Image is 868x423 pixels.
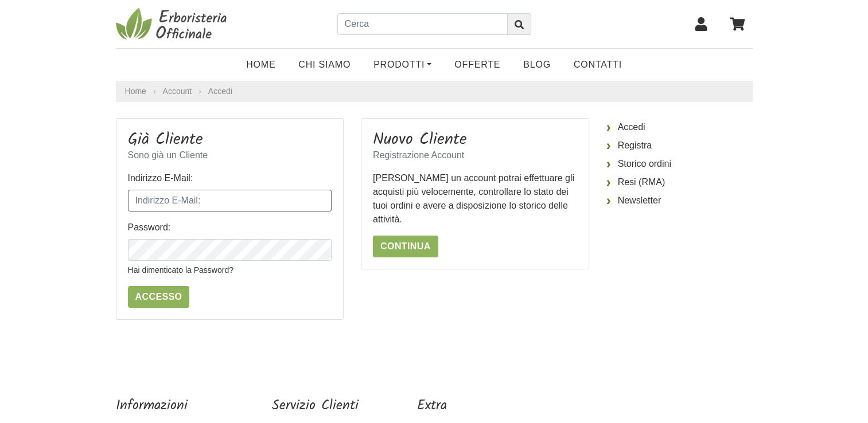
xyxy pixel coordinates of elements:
a: Hai dimenticato la Password? [128,265,233,275]
h5: Extra [417,398,493,414]
input: Indirizzo E-Mail: [128,190,332,211]
a: Account [163,85,192,97]
a: Accedi [606,118,753,136]
p: Sono già un Cliente [128,148,332,162]
label: Password: [128,221,171,234]
a: Home [125,85,146,97]
h5: Servizio Clienti [272,398,359,414]
h3: Già Cliente [128,130,332,150]
h3: Nuovo Cliente [373,130,577,150]
a: Accedi [208,87,232,96]
a: Home [235,53,287,76]
a: Contatti [562,53,633,76]
p: Registrazione Account [373,148,577,162]
p: [PERSON_NAME] un account potrai effettuare gli acquisti più velocemente, controllare lo stato dei... [373,171,577,226]
a: Prodotti [362,53,443,76]
a: Storico ordini [606,155,753,173]
label: Indirizzo E-Mail: [128,171,193,185]
input: Accesso [128,286,190,308]
a: Resi (RMA) [606,173,753,191]
a: Blog [512,53,562,76]
a: OFFERTE [443,53,512,76]
img: Erboristeria Officinale [116,7,231,41]
a: Chi Siamo [287,53,362,76]
h5: Informazioni [116,398,213,414]
a: Newsletter [606,191,753,210]
input: Cerca [337,13,508,35]
a: Registra [606,136,753,155]
a: Continua [373,236,438,257]
nav: breadcrumb [116,81,753,102]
